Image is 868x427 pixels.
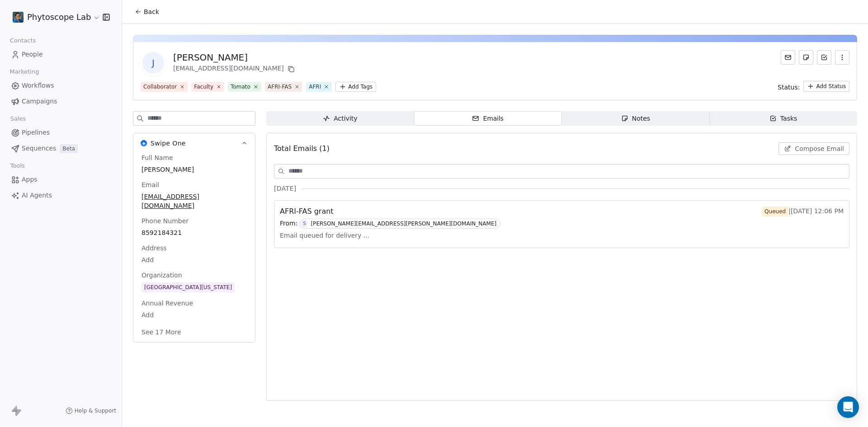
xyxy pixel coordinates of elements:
div: Swipe OneSwipe One [133,153,255,342]
span: [PERSON_NAME] [142,165,247,174]
span: Pipelines [22,128,50,137]
span: Phone Number [140,216,190,225]
a: Pipelines [7,125,114,140]
button: Back [129,4,165,20]
a: SequencesBeta [7,141,114,156]
button: Add Tags [335,82,376,92]
span: Swipe One [151,139,186,148]
span: [DATE] [274,184,296,193]
img: Swipe One [141,140,147,146]
span: Email queued for delivery ... [280,229,369,242]
div: Tomato [231,83,250,91]
a: Workflows [7,78,114,93]
div: [EMAIL_ADDRESS][DOMAIN_NAME] [173,64,297,75]
span: Campaigns [22,97,57,106]
span: Email [140,180,161,189]
span: Compose Email [795,144,844,153]
button: Swipe OneSwipe One [133,133,255,153]
a: People [7,47,114,62]
img: SK%20Logo%204k.jpg [13,12,24,23]
div: Queued [764,207,786,216]
button: Compose Email [778,142,849,155]
span: | [DATE] 12:06 PM [762,206,844,216]
span: Sequences [22,144,56,153]
a: AI Agents [7,188,114,203]
span: Total Emails (1) [274,143,330,154]
span: Annual Revenue [140,299,195,308]
span: AFRI-FAS grant [280,206,334,217]
span: Apps [22,175,38,184]
span: Back [144,7,159,16]
a: Apps [7,172,114,187]
div: Tasks [769,114,797,123]
span: Marketing [6,65,43,79]
span: Phytoscope Lab [27,11,91,23]
span: Add [142,310,247,319]
span: 8592184321 [142,228,247,237]
span: People [22,50,43,59]
div: [PERSON_NAME] [173,51,297,64]
span: Address [140,244,169,253]
span: Add [142,255,247,264]
div: [PERSON_NAME][EMAIL_ADDRESS][PERSON_NAME][DOMAIN_NAME] [311,221,496,227]
div: Notes [621,114,650,123]
a: Campaigns [7,94,114,109]
span: Beta [60,144,78,153]
span: Sales [6,112,30,126]
button: Phytoscope Lab [11,9,96,25]
button: See 17 More [136,324,187,340]
div: AFRI-FAS [268,83,292,91]
div: AFRI [309,83,321,91]
span: Organization [140,271,184,280]
div: [GEOGRAPHIC_DATA][US_STATE] [144,283,232,292]
a: Help & Support [66,407,116,414]
span: Tools [6,159,28,173]
div: Open Intercom Messenger [837,396,859,418]
span: AI Agents [22,191,52,200]
span: Full Name [140,153,175,162]
span: Workflows [22,81,54,90]
span: Contacts [6,34,40,47]
span: J [142,52,164,74]
span: Help & Support [75,407,116,414]
div: Faculty [194,83,213,91]
div: S [303,220,306,227]
span: Status: [778,83,800,92]
div: Collaborator [143,83,177,91]
div: Activity [323,114,357,123]
span: From: [280,219,297,229]
button: Add Status [803,81,849,92]
span: [EMAIL_ADDRESS][DOMAIN_NAME] [142,192,247,210]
